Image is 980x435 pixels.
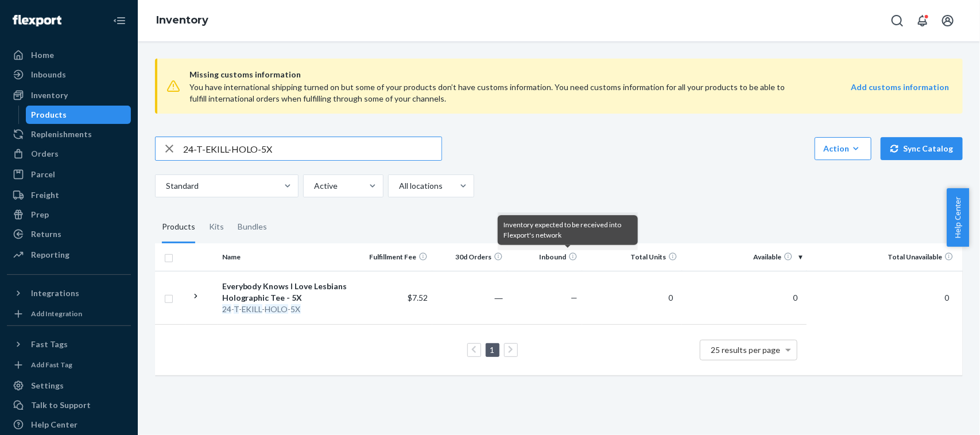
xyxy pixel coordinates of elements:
[31,49,54,61] div: Home
[7,358,131,372] a: Add Fast Tag
[358,243,432,271] th: Fulfillment Fee
[291,304,301,314] em: 5X
[508,243,582,271] th: Inbound
[265,304,288,314] em: HOLO
[31,189,59,201] div: Freight
[682,243,807,271] th: Available
[886,9,909,32] button: Open Search Box
[31,228,61,240] div: Returns
[13,15,61,26] img: Flexport logo
[222,281,353,304] div: Everybody Knows I Love Lesbians Holographic Tee - 5X
[242,304,262,314] em: EKILL
[31,90,68,101] div: Inventory
[31,288,79,299] div: Integrations
[7,376,131,395] a: Settings
[432,271,507,324] td: ―
[147,4,218,37] ol: breadcrumbs
[32,109,67,121] div: Products
[222,304,231,314] em: 24
[162,211,195,243] div: Products
[7,86,131,104] a: Inventory
[851,82,949,92] strong: Add customs information
[571,293,578,302] span: —
[7,145,131,163] a: Orders
[947,188,969,247] button: Help Center
[7,125,131,143] a: Replenishments
[26,106,131,124] a: Products
[189,68,949,81] span: Missing customs information
[807,243,963,271] th: Total Unavailable
[851,81,949,104] a: Add customs information
[31,339,68,350] div: Fast Tags
[31,309,82,319] div: Add Integration
[940,293,954,302] span: 0
[7,284,131,302] button: Integrations
[7,165,131,184] a: Parcel
[31,209,49,220] div: Prep
[7,335,131,354] button: Fast Tags
[7,307,131,321] a: Add Integration
[218,243,358,271] th: Name
[189,81,797,104] div: You have international shipping turned on but some of your products don’t have customs informatio...
[711,345,781,355] span: 25 results per page
[881,137,963,160] button: Sync Catalog
[408,293,428,302] span: $7.52
[664,293,677,302] span: 0
[31,249,69,261] div: Reporting
[234,304,239,314] em: T
[31,399,91,411] div: Talk to Support
[815,137,871,160] button: Action
[488,345,497,355] a: Page 1 is your current page
[7,186,131,204] a: Freight
[432,243,507,271] th: 30d Orders
[31,419,78,430] div: Help Center
[313,180,314,192] input: Active
[7,415,131,434] a: Help Center
[31,169,55,180] div: Parcel
[31,69,66,80] div: Inbounds
[209,211,224,243] div: Kits
[31,148,59,160] div: Orders
[7,246,131,264] a: Reporting
[398,180,399,192] input: All locations
[183,137,441,160] input: Search inventory by name or sku
[156,14,208,26] a: Inventory
[503,220,632,240] div: Inventory expected to be received into Flexport's network
[582,243,682,271] th: Total Units
[31,360,72,370] div: Add Fast Tag
[936,9,959,32] button: Open account menu
[788,293,802,302] span: 0
[31,380,64,391] div: Settings
[823,143,863,154] div: Action
[108,9,131,32] button: Close Navigation
[165,180,166,192] input: Standard
[31,129,92,140] div: Replenishments
[222,304,353,315] div: - - - -
[7,225,131,243] a: Returns
[7,46,131,64] a: Home
[7,65,131,84] a: Inbounds
[238,211,267,243] div: Bundles
[911,9,934,32] button: Open notifications
[7,396,131,414] a: Talk to Support
[7,205,131,224] a: Prep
